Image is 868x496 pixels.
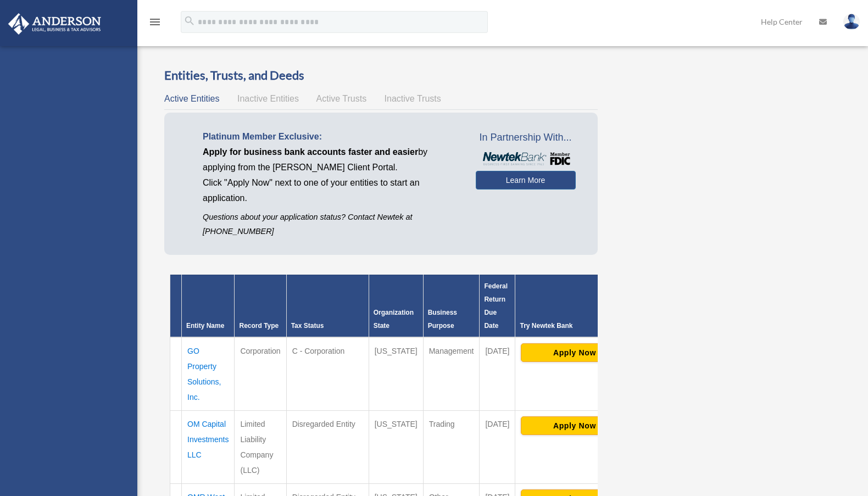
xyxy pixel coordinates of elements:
td: GO Property Solutions, Inc. [182,337,235,411]
img: NewtekBankLogoSM.png [481,152,570,165]
h3: Entities, Trusts, and Deeds [164,67,598,84]
td: Management [423,337,480,411]
span: Active Entities [164,94,219,103]
td: Disregarded Entity [286,410,369,483]
td: [DATE] [480,410,515,483]
td: Corporation [235,337,286,411]
th: Entity Name [182,275,235,337]
td: Limited Liability Company (LLC) [235,410,286,483]
span: Apply for business bank accounts faster and easier [203,147,418,157]
td: [US_STATE] [369,337,423,411]
p: Questions about your application status? Contact Newtek at [PHONE_NUMBER] [203,210,459,238]
i: menu [148,15,162,29]
i: search [183,15,196,27]
td: Trading [423,410,480,483]
a: menu [148,19,162,29]
button: Apply Now [521,416,628,435]
td: C - Corporation [286,337,369,411]
button: Apply Now [521,343,628,362]
th: Organization State [369,275,423,337]
span: Inactive Trusts [385,94,441,103]
td: OM Capital Investments LLC [182,410,235,483]
span: Inactive Entities [237,94,299,103]
td: [US_STATE] [369,410,423,483]
span: In Partnership With... [476,129,576,147]
td: [DATE] [480,337,515,411]
p: Platinum Member Exclusive: [203,129,459,144]
img: Anderson Advisors Platinum Portal [5,13,104,35]
th: Business Purpose [423,275,480,337]
div: Try Newtek Bank [520,319,629,332]
p: Click "Apply Now" next to one of your entities to start an application. [203,175,459,206]
th: Tax Status [286,275,369,337]
span: Active Trusts [316,94,367,103]
img: User Pic [843,14,860,30]
th: Federal Return Due Date [480,275,515,337]
p: by applying from the [PERSON_NAME] Client Portal. [203,144,459,175]
a: Learn More [476,171,576,190]
th: Record Type [235,275,286,337]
